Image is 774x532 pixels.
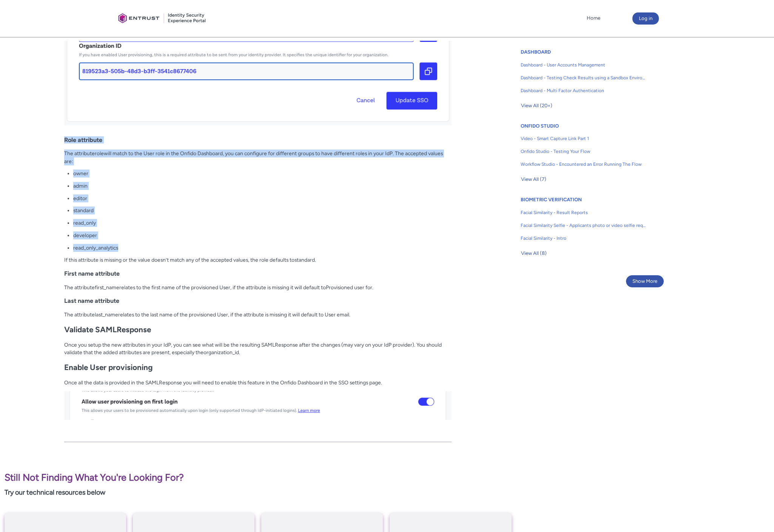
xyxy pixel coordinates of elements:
button: Log in [632,12,659,25]
p: The attribute will match to the User role in the Onfido Dashboard, you can configure for differen... [64,150,452,165]
span: owner [73,170,88,176]
span: standard [73,207,94,213]
span: Facial Similarity Selfie - Applicants photo or video selfie requirements [521,222,646,229]
a: BIOMETRIC VERIFICATION [521,197,582,202]
a: Facial Similarity - Intro [521,232,646,245]
p: The attribute relates to the first name of the provisioned User, if the attribute is missing it w... [64,284,452,291]
a: Onfido Studio - Testing Your Flow [521,145,646,158]
span: View All (20+) [521,100,552,111]
button: Show More [626,275,664,287]
button: View All (8) [521,247,547,259]
span: Dashboard - User Accounts Management [521,62,646,68]
span: Onfido Studio - Testing Your Flow [521,148,646,155]
strong: Last name attribute [64,297,119,304]
button: View All (20+) [521,100,553,112]
iframe: Qualified Messenger [640,357,774,532]
span: View All (8) [521,248,547,259]
span: Provisioned user for [326,284,372,290]
p: Once you setup the new attributes in your IdP, you can see what will be the resulting SAMLRespons... [64,341,452,356]
span: last_name [95,311,118,318]
span: Facial Similarity - Result Reports [521,209,646,216]
a: ONFIDO STUDIO [521,123,559,129]
a: DASHBOARD [521,49,551,55]
a: Facial Similarity - Result Reports [521,206,646,219]
span: Dashboard - Testing Check Results using a Sandbox Environment [521,74,646,81]
p: If this attribute is missing or the value doesn’t match any of the accepted values, the role defa... [64,256,452,264]
a: Dashboard - User Accounts Management [521,59,646,71]
strong: First name attribute [64,270,120,277]
span: Role attribute [64,136,102,143]
p: Once all the data is provided in the SAMLResponse you will need to enable this feature in the Onf... [64,379,452,387]
span: read_only [73,220,96,226]
span: developer [73,232,97,238]
span: first_name [95,284,119,290]
span: Workflow Studio - Encountered an Error Running The Flow [521,161,646,168]
a: Facial Similarity Selfie - Applicants photo or video selfie requirements [521,219,646,232]
span: editor [73,195,87,201]
span: organization_id [204,349,239,355]
h2: Enable User provisioning [64,363,452,372]
span: Video - Smart Capture Link Part 1 [521,135,646,142]
a: Video - Smart Capture Link Part 1 [521,132,646,145]
h2: Validate SAMLResponse [64,325,452,335]
a: Dashboard - Testing Check Results using a Sandbox Environment [521,71,646,84]
p: Still Not Finding What You're Looking For? [5,470,512,485]
button: View All (7) [521,173,547,185]
span: admin [73,183,88,189]
a: Dashboard - Multi Factor Authentication [521,84,646,97]
span: Facial Similarity - Intro [521,235,646,242]
a: Home [585,12,602,24]
span: read_only_analytics [73,245,118,251]
p: The attribute relates to the last name of the provisioned User, if the attribute is missing it wi... [64,311,452,319]
span: role [95,150,104,156]
span: standard [294,257,315,263]
a: Workflow Studio - Encountered an Error Running The Flow [521,158,646,171]
span: View All (7) [521,174,546,185]
span: Dashboard - Multi Factor Authentication [521,87,646,94]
